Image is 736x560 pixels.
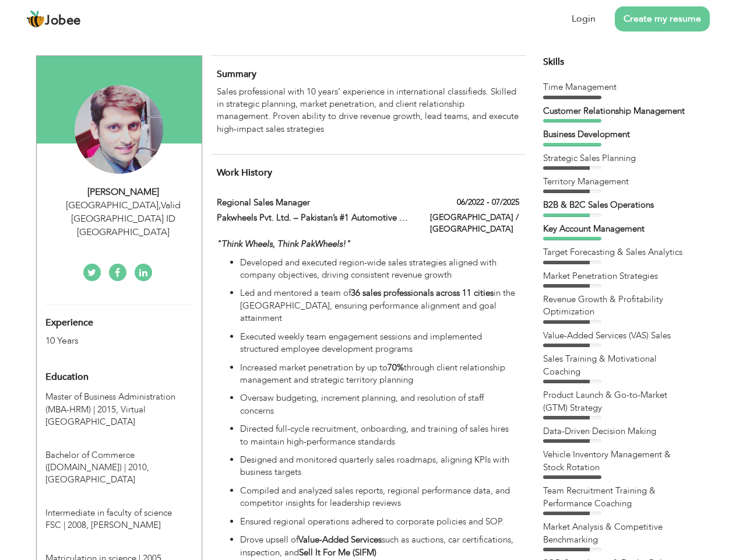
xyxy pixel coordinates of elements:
div: Market Analysis & Competitive Benchmarking [543,521,689,546]
img: jobee.io [26,10,45,29]
div: Data-Driven Decision Making [543,425,689,437]
img: Irfan Shehzad [75,85,163,174]
label: Pakwheels Pvt. Ltd. – Pakistan’s #1 Automotive Platform | [217,212,413,224]
p: Oversaw budgeting, increment planning, and resolution of staff concerns [240,392,519,417]
span: Bachelor of Commerce (B.COM), University of Punjab, 2010 [45,449,149,473]
span: Skills [543,55,564,68]
div: Territory Management [543,176,689,188]
em: "Think Wheels, Think PakWheels!" [217,238,351,250]
span: [PERSON_NAME] [91,519,161,531]
div: Key Account Management [543,223,689,235]
label: 06/2022 - 07/2025 [457,197,519,208]
div: Intermediate in faculty of science FSC, 2008 [37,489,202,532]
span: , [159,199,161,212]
p: Designed and monitored quarterly sales roadmaps, aligning KPIs with business targets [240,454,519,479]
div: [GEOGRAPHIC_DATA] Valid [GEOGRAPHIC_DATA] ID [GEOGRAPHIC_DATA] [45,199,202,239]
p: Sales professional with 10 years’ experience in international classifieds. Skilled in strategic p... [217,86,519,136]
div: Business Development [543,128,689,141]
div: 10 Years [45,334,165,348]
div: Sales Training & Motivational Coaching [543,353,689,378]
p: Directed full-cycle recruitment, onboarding, and training of sales hires to maintain high-perform... [240,423,519,448]
strong: 36 sales professionals across 11 cities [351,287,494,299]
p: Executed weekly team engagement sessions and implemented structured employee development programs [240,331,519,356]
div: Value-Added Services (VAS) Sales [543,330,689,342]
div: Product Launch & Go-to-Market (GTM) Strategy [543,389,689,414]
span: Education [45,372,89,383]
div: Master of Business Administration (MBA-HRM), 2015 [37,391,202,428]
label: Regional Sales Manager [217,197,413,209]
p: Drove upsell of such as auctions, car certifications, inspection, and [240,534,519,559]
div: Bachelor of Commerce (B.COM), 2010 [37,432,202,487]
a: Jobee [26,10,81,29]
div: Vehicle Inventory Management & Stock Rotation [543,449,689,474]
div: Team Recruitment Training & Performance Coaching [543,485,689,510]
span: Jobee [45,15,81,27]
div: Revenue Growth & Profitability Optimization [543,293,689,318]
div: Strategic Sales Planning [543,152,689,164]
p: Compiled and analyzed sales reports, regional performance data, and competitor insights for leade... [240,485,519,510]
span: Summary [217,68,256,80]
span: [GEOGRAPHIC_DATA] [45,474,135,485]
div: Time Management [543,81,689,93]
div: Market Penetration Strategies [543,270,689,282]
span: Intermediate in faculty of science FSC, BISE Gujrawala, 2008 [45,507,172,531]
span: Experience [45,318,93,328]
span: Work History [217,166,272,179]
strong: 70% [388,362,404,373]
div: Target Forecasting & Sales Analytics [543,246,689,258]
p: Led and mentored a team of in the [GEOGRAPHIC_DATA], ensuring performance alignment and goal atta... [240,287,519,324]
div: Customer Relationship Management [543,105,689,117]
div: [PERSON_NAME] [45,185,202,199]
a: Create my resume [615,6,710,32]
strong: Value-Added Services [298,534,382,545]
span: Master of Business Administration (MBA-HRM), Virtual University of Pakistan, 2015 [45,391,175,415]
div: B2B & B2C Sales Operations [543,199,689,211]
strong: Sell It For Me (SIFM) [299,547,376,558]
p: Ensured regional operations adhered to corporate policies and SOP. [240,516,519,528]
a: Login [572,12,596,26]
label: [GEOGRAPHIC_DATA] / [GEOGRAPHIC_DATA] [430,212,519,235]
p: Increased market penetration by up to through client relationship management and strategic territ... [240,362,519,387]
p: Developed and executed region-wide sales strategies aligned with company objectives, driving cons... [240,257,519,282]
span: Virtual [GEOGRAPHIC_DATA] [45,404,146,428]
